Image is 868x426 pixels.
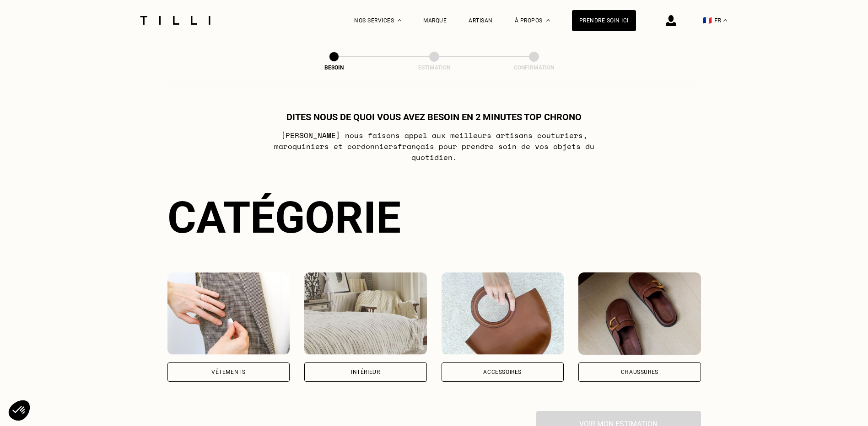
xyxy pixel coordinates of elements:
[351,369,380,375] div: Intérieur
[304,272,427,355] img: Intérieur
[723,19,727,21] img: menu déroulant
[211,369,245,375] div: Vêtements
[286,112,582,122] h1: Dites nous de quoi vous avez besoin en 2 minutes top chrono
[572,10,636,31] a: Prendre soin ici
[167,272,290,355] img: Vêtements
[253,130,615,163] p: [PERSON_NAME] nous faisons appel aux meilleurs artisans couturiers , maroquiniers et cordonniers ...
[666,15,676,26] img: icône connexion
[703,16,712,25] span: 🇫🇷
[388,64,480,71] div: Estimation
[621,369,658,375] div: Chaussures
[398,19,401,21] img: Menu déroulant
[288,64,380,71] div: Besoin
[423,17,447,24] a: Marque
[167,192,701,243] div: Catégorie
[546,19,550,21] img: Menu déroulant à propos
[469,17,493,24] a: Artisan
[483,369,522,375] div: Accessoires
[442,272,564,355] img: Accessoires
[578,272,701,355] img: Chaussures
[488,64,580,71] div: Confirmation
[137,16,214,25] img: Logo du service de couturière Tilli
